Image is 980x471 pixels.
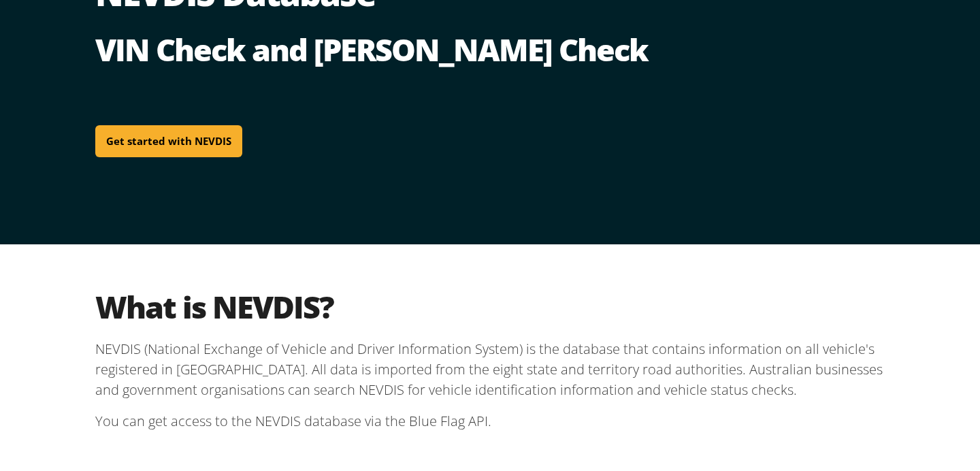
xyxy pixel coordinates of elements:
h2: VIN Check and [PERSON_NAME] Check [95,31,885,68]
a: Get started with NEVDIS [95,125,242,157]
h2: What is NEVDIS? [95,288,885,325]
p: NEVDIS (National Exchange of Vehicle and Driver Information System) is the database that contains... [95,339,885,400]
p: You can get access to the NEVDIS database via the Blue Flag API. [95,400,885,442]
